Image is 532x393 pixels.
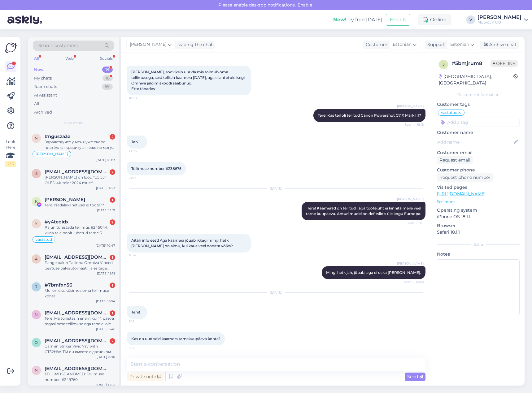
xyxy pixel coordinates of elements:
[102,84,113,90] div: 59
[437,129,520,136] p: Customer name
[36,238,52,241] span: vastatud
[97,355,115,359] div: [DATE] 15:10
[437,173,493,182] div: Request phone number
[99,54,114,63] div: Socials
[129,149,152,153] span: 21:06
[35,221,37,226] span: y
[64,54,75,63] div: Web
[437,149,520,156] p: Customer email
[437,167,520,173] p: Customer phone
[96,158,115,162] div: [DATE] 10:03
[437,222,520,229] p: Browser
[110,310,115,316] div: 1
[326,270,421,275] span: Mingi hetk jah, jõuab, aga ei oska [PERSON_NAME].
[450,41,469,48] span: Estonian
[45,139,115,150] div: Здравствуйте у меня уже скоро платёж пл кредиту а я еще не могу получить свой заказ.2к8719.Можно ...
[35,136,38,140] span: n
[437,92,520,97] div: Customer information
[35,171,37,176] span: s
[131,310,140,314] span: Tere!
[129,175,152,180] span: 21:27
[129,96,152,100] span: 16:08
[45,134,71,139] span: #ngusza3a
[127,373,164,381] div: Private note
[45,310,109,316] span: nilsmikk@gmail.com
[437,191,486,196] a: [URL][DOMAIN_NAME]
[36,152,68,156] span: [PERSON_NAME]
[110,338,115,344] div: 2
[131,166,181,171] span: Tellimuse number #238675
[363,41,387,48] div: Customer
[35,312,38,317] span: n
[5,161,16,167] div: 2 / 3
[45,254,109,260] span: afflictionstyle@hotmail.com
[437,199,520,205] p: See more ...
[393,41,412,48] span: Estonian
[96,382,115,387] div: [DATE] 13:23
[5,42,17,54] img: Askly Logo
[110,197,115,203] div: 1
[97,208,115,213] div: [DATE] 13:21
[175,41,213,48] div: leading the chat
[437,207,520,214] p: Operating system
[110,134,115,140] div: 2
[437,251,520,257] p: Notes
[110,219,115,225] div: 2
[400,221,424,225] span: Seen ✓ 8:11
[38,42,78,49] span: Search customers
[425,41,445,48] div: Support
[45,371,115,382] div: TELLIMUSE ANDMED: Tellimuse number: #249760
[45,282,72,288] span: #7bmfxn56
[131,70,246,91] span: [PERSON_NAME], sooviksin uurida mis toimub oma tellimusega, sest tellisin kaamera [DATE], aga sii...
[45,225,115,236] div: Palun tühistada tellimus #245044, kuna teie poolt lubatud tarne 5 tööpäeva jooksul on ületatud ni...
[33,54,40,63] div: All
[5,139,16,167] div: Look Here
[35,284,37,289] span: 7
[397,104,424,109] span: [PERSON_NAME]
[35,368,38,373] span: n
[400,279,424,284] span: Seen ✓ 14:58
[127,186,425,191] div: [DATE]
[480,41,519,49] div: Archive chat
[443,62,445,67] span: 5
[45,175,115,186] div: [PERSON_NAME] on lood "LG 55″ OLED 4K teler 2024 must" saadavusega? [PERSON_NAME] netist lugenud ...
[129,346,152,350] span: 5:17
[437,118,520,127] input: Add a tag
[386,14,410,26] button: Emails
[45,316,115,327] div: Tere! Ma tühistasin enam kui 14 päeva tagasi oma tellimuse aga raha ei ole ikka tagasi kantud.
[400,122,424,127] span: Seen ✓ 16:18
[407,374,423,379] span: Send
[110,169,115,175] div: 2
[129,319,152,324] span: 5:16
[63,120,83,126] span: New chats
[102,67,113,73] div: 14
[397,197,424,201] span: [PERSON_NAME]
[45,338,109,343] span: oleggusar@gmail.com
[97,271,115,276] div: [DATE] 19:18
[437,184,520,191] p: Visited pages
[437,214,520,220] p: iPhone OS 18.1.1
[45,219,69,225] span: #y4teoidx
[437,242,520,247] div: Extra
[131,238,233,248] span: Aitäh info eest! Aga kaamera jõuab ikkagi mingi hetk [PERSON_NAME] on aimu, kui kaua veel oodata ...
[96,243,115,248] div: [DATE] 10:47
[491,60,518,67] span: Offline
[318,113,421,118] span: Tere! Kas teil oli tellitud Canon Powershot G7 X Mark III?
[110,283,115,288] div: 1
[96,327,115,331] div: [DATE] 16:48
[296,2,314,8] span: Enable
[129,253,152,257] span: 11:34
[45,202,115,208] div: Tere. Nädalavahetusel ei tööta??
[127,290,425,295] div: [DATE]
[35,340,38,345] span: o
[45,197,85,202] span: Kati Rünk
[35,257,38,261] span: a
[34,84,57,90] div: Team chats
[131,336,220,341] span: Kas on uudiseid kaamera tarnekuupäeva kohta?
[34,92,57,98] div: AI Assistant
[45,260,115,271] div: Pange palun Tallinna Omniva Vineeri peatuse pakiautomaati, ja esitage arve
[45,169,109,175] span: silver@tilkcreative.com
[110,255,115,260] div: 1
[102,75,113,81] div: 16
[333,17,347,23] b: New!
